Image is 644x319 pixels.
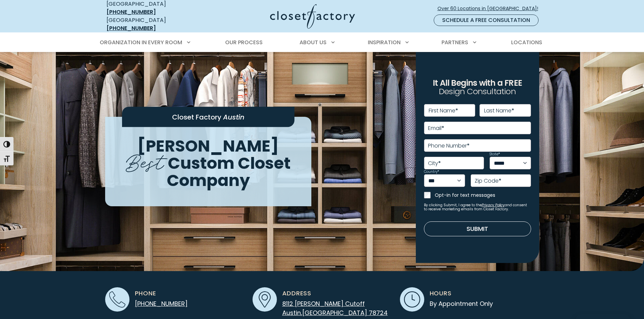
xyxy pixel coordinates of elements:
span: It All Begins with a FREE [433,77,522,88]
span: 8112 [PERSON_NAME] Cutoff [282,299,365,308]
label: Phone Number [428,143,470,149]
label: Last Name [484,108,514,113]
span: Phone [135,289,156,298]
span: Austin [223,112,244,122]
label: First Name [429,108,458,113]
label: City [428,161,441,166]
a: 8112 [PERSON_NAME] Cutoff Austin,[GEOGRAPHIC_DATA] 78724 [282,299,388,317]
span: Organization in Every Room [100,38,182,46]
label: Zip Code [475,178,501,184]
span: [GEOGRAPHIC_DATA] [302,309,367,317]
span: [PERSON_NAME] [137,135,279,157]
a: Over 60 Locations in [GEOGRAPHIC_DATA]! [437,3,544,15]
label: State [490,153,500,156]
label: Email [428,126,444,131]
span: Best [126,145,164,176]
label: Country [424,170,439,174]
span: Closet Factory [172,112,221,122]
span: 78724 [369,309,388,317]
a: Privacy Policy [482,203,505,208]
span: Custom Closet Company [167,152,291,192]
a: [PHONE_NUMBER] [106,8,156,16]
span: Address [282,289,312,298]
span: Locations [511,38,542,46]
span: About Us [300,38,327,46]
nav: Primary Menu [95,33,549,52]
span: Inspiration [368,38,401,46]
span: Partners [442,38,468,46]
a: [PHONE_NUMBER] [135,299,188,308]
span: Design Consultation [439,86,516,97]
img: Closet Factory Logo [270,4,355,29]
a: [PHONE_NUMBER] [106,24,156,32]
span: Over 60 Locations in [GEOGRAPHIC_DATA]! [437,5,544,12]
label: Opt-in for text messages [435,192,531,198]
div: [GEOGRAPHIC_DATA] [106,16,205,32]
small: By clicking Submit, I agree to the and consent to receive marketing emails from Closet Factory. [424,203,531,211]
a: Schedule a Free Consultation [434,15,539,26]
span: Hours [430,289,452,298]
span: Our Process [225,38,263,46]
span: Austin [282,309,301,317]
span: By Appointment Only [430,299,493,308]
button: Submit [424,221,531,236]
